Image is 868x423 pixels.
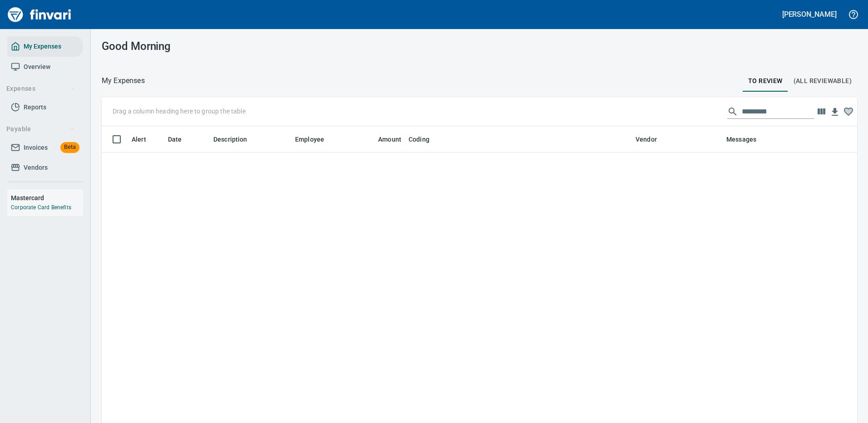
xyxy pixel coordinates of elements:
h3: Good Morning [102,40,339,53]
span: Payable [6,123,75,135]
span: Description [213,134,259,145]
button: [PERSON_NAME] [780,7,839,21]
button: Payable [3,121,79,138]
p: My Expenses [102,75,145,86]
span: Date [168,134,194,145]
a: Overview [7,57,83,77]
span: Description [213,134,247,145]
span: Date [168,134,182,145]
span: (All Reviewable) [794,75,852,87]
span: Alert [132,134,158,145]
span: Vendor [636,134,669,145]
a: Vendors [7,157,83,178]
button: Download table [828,105,842,119]
span: My Expenses [24,41,61,52]
span: Messages [726,134,768,145]
span: Alert [132,134,146,145]
span: Employee [295,134,336,145]
button: Column choices favorited. Click to reset to default [842,105,855,118]
span: To Review [748,75,783,87]
span: Vendors [24,162,48,173]
img: Finvari [5,4,74,25]
p: Drag a column heading here to group the table [113,107,246,116]
button: Choose columns to display [814,105,828,118]
span: Overview [24,61,50,73]
button: Expenses [3,80,79,97]
a: InvoicesBeta [7,138,83,158]
h5: [PERSON_NAME] [782,10,837,19]
span: Messages [726,134,756,145]
span: Amount [378,134,401,145]
span: Beta [60,142,79,152]
span: Invoices [24,142,48,153]
a: Reports [7,97,83,118]
span: Vendor [636,134,657,145]
h6: Mastercard [11,193,83,203]
a: Corporate Card Benefits [11,204,71,211]
span: Coding [409,134,441,145]
span: Coding [409,134,429,145]
span: Reports [24,102,46,113]
a: My Expenses [7,36,83,57]
span: Employee [295,134,324,145]
nav: breadcrumb [102,75,145,86]
span: Expenses [6,83,75,94]
span: Amount [366,134,401,145]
